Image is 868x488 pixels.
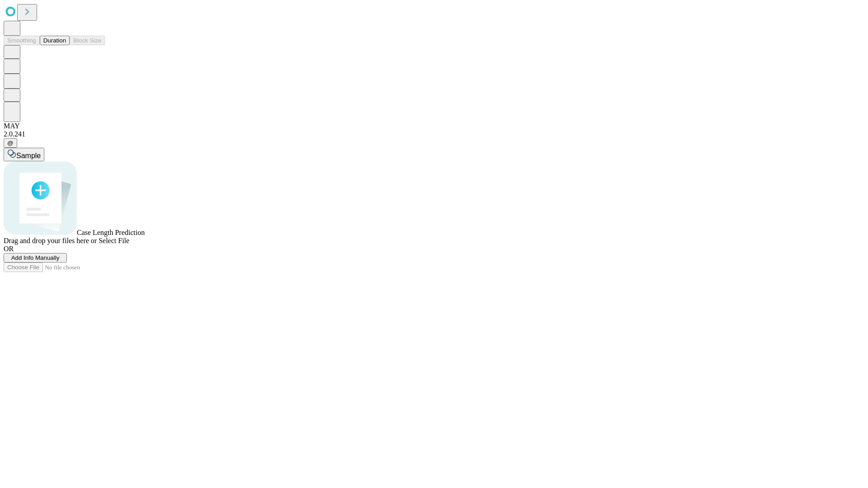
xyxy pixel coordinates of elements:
[4,245,14,253] span: OR
[4,138,17,148] button: @
[7,140,14,146] span: @
[4,36,40,45] button: Smoothing
[99,237,129,244] span: Select File
[4,130,864,138] div: 2.0.241
[70,36,105,45] button: Block Size
[4,148,44,161] button: Sample
[77,229,145,236] span: Case Length Prediction
[4,122,864,130] div: MAY
[4,237,97,244] span: Drag and drop your files here or
[4,253,67,263] button: Add Info Manually
[40,36,70,45] button: Duration
[11,254,60,261] span: Add Info Manually
[16,152,41,160] span: Sample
